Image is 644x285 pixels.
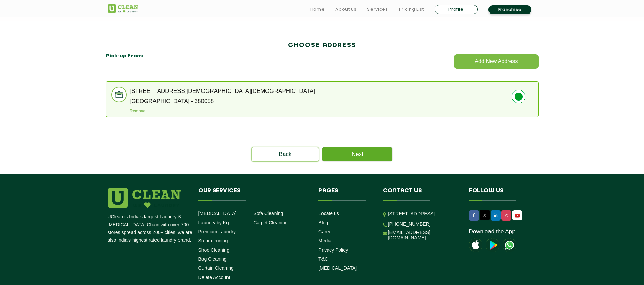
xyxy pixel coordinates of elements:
a: Career [318,229,333,234]
img: logo.png [108,188,181,208]
a: Steam Ironing [198,238,228,243]
p: UClean is India's largest Laundry & [MEDICAL_DATA] Chain with over 700+ stores spread across 200+... [108,213,193,244]
a: Back [252,147,319,161]
p: [STREET_ADDRESS][DEMOGRAPHIC_DATA][DEMOGRAPHIC_DATA] [130,88,538,94]
a: Delete Account [198,275,230,280]
img: UClean Laundry and Dry Cleaning [513,212,522,219]
a: Curtain Cleaning [198,265,234,271]
button: Remove [130,109,146,113]
a: Media [318,238,331,243]
a: Locate us [318,211,339,216]
h2: CHOOSE ADDRESS [288,37,356,53]
img: UClean Laundry and Dry Cleaning [108,4,138,13]
a: [PHONE_NUMBER] [388,221,431,227]
a: [MEDICAL_DATA] [318,265,357,271]
img: apple-icon.png [469,238,482,252]
button: Add New Address [454,54,538,69]
img: work_icon.png [112,87,126,102]
p: [STREET_ADDRESS] [388,210,459,218]
a: Next [322,147,392,161]
h4: Pages [318,188,373,201]
a: Carpet Cleaning [253,220,287,225]
a: Sofa Cleaning [253,211,283,216]
a: Privacy Policy [318,247,348,253]
a: [MEDICAL_DATA] [198,211,237,216]
h4: Our Services [198,188,309,201]
a: About us [335,5,356,14]
a: [EMAIL_ADDRESS][DOMAIN_NAME] [388,230,459,240]
img: playstoreicon.png [486,238,499,252]
a: Laundry by Kg [198,220,229,225]
a: Services [367,5,388,14]
h4: Contact us [383,188,459,201]
a: Franchise [488,5,531,14]
a: Shoe Cleaning [198,247,230,253]
h4: Follow us [469,188,528,201]
a: Download the App [469,228,516,235]
a: Pricing List [399,5,424,14]
p: [GEOGRAPHIC_DATA] - 380058 [130,99,538,104]
a: Blog [318,220,328,225]
a: T&C [318,256,328,262]
a: Bag Cleaning [198,256,227,262]
a: Premium Laundry [198,229,236,234]
a: Profile [435,5,478,14]
img: UClean Laundry and Dry Cleaning [503,238,516,252]
a: Home [310,5,325,14]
